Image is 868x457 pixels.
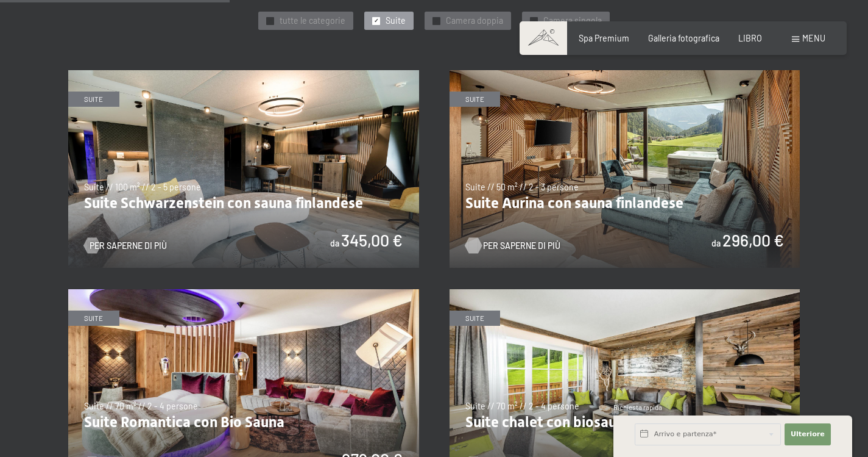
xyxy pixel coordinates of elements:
button: Ulteriore [785,423,831,445]
font: ✓ [532,17,537,24]
font: tutte le categorie [280,15,345,26]
a: LIBRO [738,33,762,43]
a: Suite Schwarzenstein con sauna finlandese [68,70,419,77]
font: Per saperne di più [90,240,167,251]
font: Ulteriore [791,430,825,438]
a: Spa Premium [579,33,629,43]
a: Suite Romantica con Bio Sauna [68,289,419,296]
img: Suite Aurina con sauna finlandese [450,70,800,268]
a: Suite chalet con biosauna [450,289,800,296]
font: ✓ [268,17,273,24]
font: Richiesta rapida [613,403,662,411]
font: Suite [386,15,406,26]
font: ✓ [374,17,379,24]
font: Camera singola [543,15,602,26]
font: ✓ [434,17,439,24]
a: Suite Aurina con sauna finlandese [450,70,800,77]
img: Suite Schwarzenstein con sauna finlandese [68,70,419,268]
a: Per saperne di più [465,240,548,252]
font: Per saperne di più [483,240,560,251]
a: Per saperne di più [84,240,167,252]
font: Camera doppia [446,15,503,26]
a: Galleria fotografica [648,33,719,43]
font: menu [802,33,825,43]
